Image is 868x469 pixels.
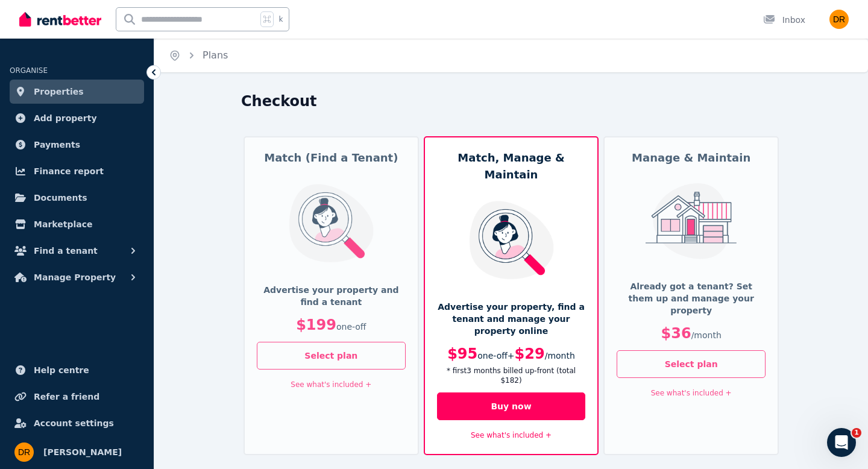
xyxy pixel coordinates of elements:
[278,14,283,24] span: k
[10,212,144,236] a: Marketplace
[34,111,97,125] span: Add property
[827,428,856,457] iframe: Intercom live chat
[19,10,101,28] img: RentBetter
[545,351,575,360] span: / month
[508,351,515,360] span: +
[447,345,477,362] span: $95
[661,325,691,342] span: $36
[515,345,545,362] span: $29
[257,150,406,166] h5: Match (Find a Tenant)
[34,389,99,404] span: Refer a friend
[462,200,561,280] img: Match, Manage & Maintain
[257,342,406,370] button: Select plan
[10,133,144,157] a: Payments
[10,358,144,382] a: Help centre
[10,385,144,409] a: Refer a friend
[34,164,104,178] span: Finance report
[34,363,89,377] span: Help centre
[10,80,144,104] a: Properties
[203,49,228,61] a: Plans
[10,106,144,130] a: Add property
[641,183,741,259] img: Manage & Maintain
[617,150,766,166] h5: Manage & Maintain
[617,350,766,378] button: Select plan
[437,301,586,337] p: Advertise your property, find a tenant and manage your property online
[437,366,586,385] p: * first 3 month s billed up-front (total $182 )
[34,270,116,285] span: Manage Property
[291,380,371,389] a: See what's included +
[34,137,80,152] span: Payments
[257,284,406,308] p: Advertise your property and find a tenant
[10,239,144,263] button: Find a tenant
[852,428,861,438] span: 1
[336,322,366,332] span: one-off
[617,280,766,316] p: Already got a tenant? Set them up and manage your property
[154,39,242,72] nav: Breadcrumb
[763,14,805,26] div: Inbox
[10,159,144,183] a: Finance report
[296,316,336,333] span: $199
[281,183,381,263] img: Match (Find a Tenant)
[829,10,849,29] img: Daniela Riccio
[34,217,92,231] span: Marketplace
[10,66,48,75] span: ORGANISE
[477,351,508,360] span: one-off
[10,186,144,210] a: Documents
[241,92,317,111] h1: Checkout
[651,389,732,397] a: See what's included +
[34,416,114,430] span: Account settings
[43,445,122,459] span: [PERSON_NAME]
[437,150,586,183] h5: Match, Manage & Maintain
[10,411,144,435] a: Account settings
[10,265,144,289] button: Manage Property
[34,190,87,205] span: Documents
[34,244,98,258] span: Find a tenant
[34,84,84,99] span: Properties
[471,431,552,439] a: See what's included +
[437,392,586,420] button: Buy now
[691,330,722,340] span: / month
[14,442,34,462] img: Daniela Riccio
